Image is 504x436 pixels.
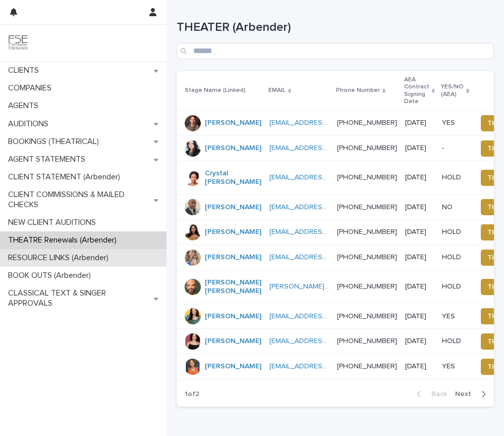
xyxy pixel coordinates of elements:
a: [EMAIL_ADDRESS][DOMAIN_NAME] [269,204,383,211]
p: YES [442,312,468,321]
a: Crystal [PERSON_NAME] [205,169,261,186]
a: [PHONE_NUMBER] [337,144,397,152]
p: RESOURCE LINKS (Arbender) [4,253,117,263]
p: CLIENTS [4,66,47,75]
a: [EMAIL_ADDRESS][DOMAIN_NAME] [269,313,383,320]
button: Next [451,390,494,399]
p: HOLD [442,337,468,346]
p: HOLD [442,228,468,236]
p: [DATE] [405,282,434,291]
p: AGENT STATEMENTS [4,155,93,164]
p: NO [442,203,468,212]
a: [EMAIL_ADDRESS][DOMAIN_NAME] [269,254,383,261]
p: Stage Name (Linked) [185,85,246,96]
a: [PERSON_NAME] [205,144,261,153]
p: EMAIL [268,85,286,96]
p: BOOK OUTS (Arbender) [4,271,99,280]
p: AEA Contract Signing Date [404,74,429,108]
p: [DATE] [405,337,434,346]
a: [PHONE_NUMBER] [337,204,397,211]
p: HOLD [442,173,468,182]
p: THEATRE Renewals (Arbender) [4,235,125,245]
a: [EMAIL_ADDRESS][DOMAIN_NAME] [269,174,383,181]
a: [PHONE_NUMBER] [337,254,397,261]
p: [DATE] [405,362,434,371]
a: [EMAIL_ADDRESS][DOMAIN_NAME] [269,119,383,126]
p: YES/NO (AEA) [441,81,464,100]
a: [PERSON_NAME] [205,312,261,321]
a: [PHONE_NUMBER] [337,363,397,370]
a: [PHONE_NUMBER] [337,337,397,345]
p: AUDITIONS [4,119,57,129]
button: Back [409,390,451,399]
p: BOOKINGS (THEATRICAL) [4,137,107,147]
a: [PERSON_NAME] [205,203,261,212]
p: AGENTS [4,101,46,111]
span: Back [425,391,447,398]
h1: THEATER (Arbender) [177,20,494,35]
a: [PERSON_NAME] [205,228,261,236]
a: [PERSON_NAME] [205,253,261,262]
a: [EMAIL_ADDRESS][DOMAIN_NAME] [269,337,383,345]
a: [PHONE_NUMBER] [337,174,397,181]
p: Phone Number [336,85,380,96]
a: [PHONE_NUMBER] [337,119,397,126]
a: [EMAIL_ADDRESS][DOMAIN_NAME] [269,363,383,370]
p: [DATE] [405,173,434,182]
p: [DATE] [405,228,434,236]
span: Next [455,391,477,398]
p: [DATE] [405,253,434,262]
a: [PHONE_NUMBER] [337,228,397,235]
p: CLIENT STATEMENT (Arbender) [4,172,128,182]
a: [PERSON_NAME][EMAIL_ADDRESS][PERSON_NAME][DOMAIN_NAME] [269,283,493,290]
p: [DATE] [405,203,434,212]
p: [DATE] [405,312,434,321]
p: [DATE] [405,119,434,127]
a: [EMAIL_ADDRESS][DOMAIN_NAME] [269,228,383,235]
img: 9JgRvJ3ETPGCJDhvPVA5 [8,33,28,53]
a: [PERSON_NAME] [205,337,261,346]
p: HOLD [442,253,468,262]
p: CLASSICAL TEXT & SINGER APPROVALS [4,288,154,308]
p: - [442,144,468,153]
a: [PERSON_NAME] [205,362,261,371]
a: [PHONE_NUMBER] [337,313,397,320]
a: [EMAIL_ADDRESS][DOMAIN_NAME] [269,144,383,152]
p: NEW CLIENT AUDITIONS [4,218,104,227]
p: YES [442,362,468,371]
p: CLIENT COMMISSIONS & MAILED CHECKS [4,190,154,209]
input: Search [177,43,494,59]
p: [DATE] [405,144,434,153]
p: 1 of 2 [177,382,207,407]
p: COMPANIES [4,83,60,93]
a: [PHONE_NUMBER] [337,283,397,290]
a: [PERSON_NAME] [205,119,261,127]
p: HOLD [442,282,468,291]
a: [PERSON_NAME] [PERSON_NAME] [205,278,261,296]
p: YES [442,119,468,127]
